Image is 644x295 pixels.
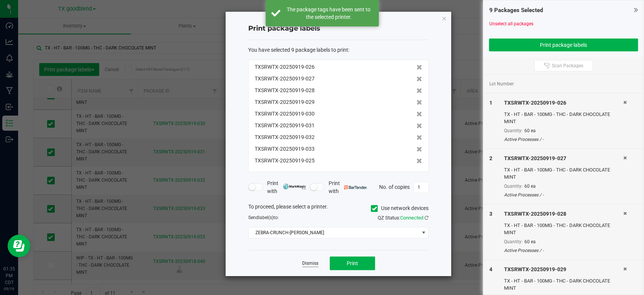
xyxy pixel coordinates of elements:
[255,86,315,94] span: TXSRWTX-20250919-028
[489,100,492,106] span: 1
[504,266,623,273] div: TXSRWTX-20250919-029
[248,47,348,53] span: You have selected 9 package labels to print
[344,185,367,189] img: bartender.png
[552,63,583,69] span: Scan Packages
[255,63,315,71] span: TXSRWTX-20250919-026
[489,266,492,272] span: 4
[267,179,306,195] span: Print with
[248,215,279,220] span: Send to:
[524,239,536,244] span: 60 ea
[489,211,492,217] span: 3
[524,184,536,189] span: 60 ea
[504,99,623,107] div: TXSRWTX-20250919-026
[524,128,536,133] span: 60 ea
[504,222,623,236] div: TX - HT - BAR - 100MG - THC - DARK CHOCOLATE MINT
[489,155,492,161] span: 2
[504,184,523,189] span: Quantity:
[379,184,410,190] span: No. of copies
[328,179,367,195] span: Print with
[243,203,434,214] div: To proceed, please select a printer.
[489,21,533,26] a: Unselect all packages
[255,157,315,165] span: TXSRWTX-20250919-025
[504,239,523,244] span: Quantity:
[504,210,623,218] div: TXSRWTX-20250919-028
[504,136,623,143] div: Active Processes / -
[489,39,638,51] button: Print package labels
[371,204,429,212] label: Use network devices
[504,166,623,181] div: TX - HT - BAR - 100MG - THC - DARK CHOCOLATE MINT
[255,145,315,153] span: TXSRWTX-20250919-033
[504,277,623,292] div: TX - HT - BAR - 100MG - THC - DARK CHOCOLATE MINT
[330,256,375,270] button: Print
[504,192,623,198] div: Active Processes / -
[504,154,623,162] div: TXSRWTX-20250919-027
[400,215,423,221] span: Connected
[489,80,514,87] span: Lot Number:
[249,227,419,238] span: ZEBRA-CRUNCH-[PERSON_NAME]
[255,98,315,106] span: TXSRWTX-20250919-029
[8,235,30,257] iframe: Resource center
[255,133,315,141] span: TXSRWTX-20250919-032
[284,6,373,21] div: The package tags have been sent to the selected printer.
[255,75,315,83] span: TXSRWTX-20250919-027
[255,122,315,130] span: TXSRWTX-20250919-031
[255,110,315,118] span: TXSRWTX-20250919-030
[504,128,523,133] span: Quantity:
[504,111,623,125] div: TX - HT - BAR - 100MG - THC - DARK CHOCOLATE MINT
[378,215,429,221] span: QZ Status:
[248,24,429,34] h4: Print package labels
[302,260,318,267] a: Dismiss
[248,46,429,54] div: :
[258,215,274,220] span: label(s)
[504,247,623,254] div: Active Processes / -
[347,260,358,266] span: Print
[283,184,306,189] img: mark_magic_cybra.png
